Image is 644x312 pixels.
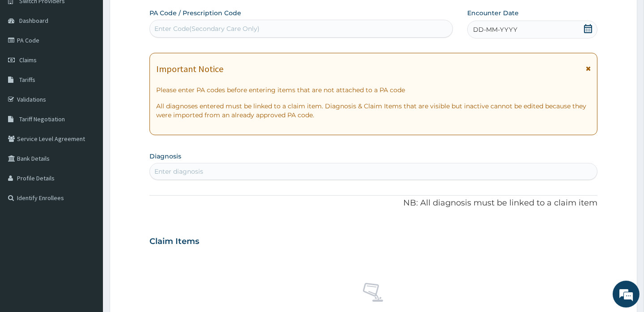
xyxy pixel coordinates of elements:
span: We're online! [52,97,124,187]
div: Enter diagnosis [154,167,203,176]
p: NB: All diagnosis must be linked to a claim item [149,197,597,209]
span: DD-MM-YYYY [473,25,517,34]
div: Chat with us now [47,50,150,62]
span: Claims [19,56,37,64]
p: All diagnoses entered must be linked to a claim item. Diagnosis & Claim Items that are visible bu... [156,102,590,120]
label: Diagnosis [149,152,181,161]
label: Encounter Date [467,9,519,17]
div: Minimize live chat window [147,4,168,26]
label: PA Code / Prescription Code [149,9,241,17]
span: Tariff Negotiation [19,115,65,123]
h1: Important Notice [156,64,223,74]
img: d_794563401_company_1708531726252_794563401 [17,45,36,67]
div: Enter Code(Secondary Care Only) [154,24,260,33]
h3: Claim Items [149,237,199,247]
span: Dashboard [19,17,48,25]
p: Please enter PA codes before entering items that are not attached to a PA code [156,85,590,94]
span: Tariffs [19,76,35,84]
textarea: Type your message and hit 'Enter' [4,213,171,244]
